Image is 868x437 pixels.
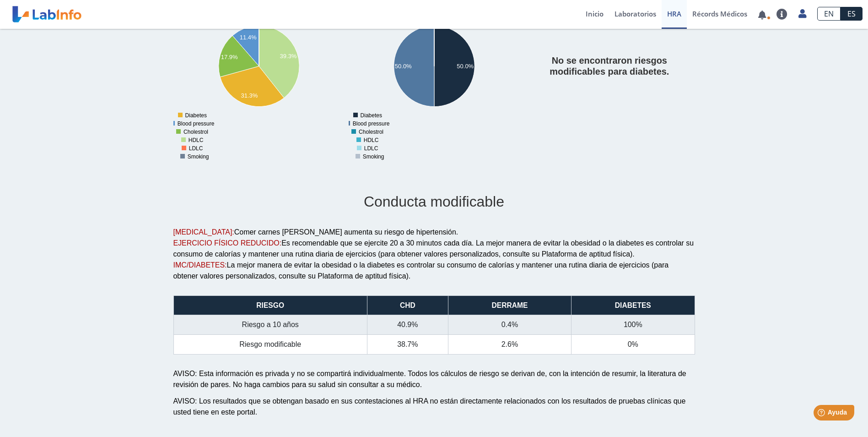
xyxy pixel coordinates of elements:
a: EN [817,7,841,21]
h4: No se encontraron riesgos modificables para diabetes. [524,55,695,77]
span: IMC/DIABETES: [173,261,227,269]
span: EJERCICIO FÍSICO REDUCIDO: [173,239,282,247]
th: Riesgo [173,295,367,315]
td: 40.9% [367,315,448,334]
span: La mejor manera de evitar la obesidad o la diabetes es controlar su consumo de calorías y mantene... [173,261,669,280]
a: ES [841,7,863,21]
th: Derrame [448,295,571,315]
iframe: Help widget launcher [787,401,858,427]
h2: Conducta modificable [173,193,695,210]
td: 0.4% [448,315,571,334]
th: CHD [367,295,448,315]
span: Comer carnes [PERSON_NAME] aumenta su riesgo de hipertensión. [234,228,458,236]
span: [MEDICAL_DATA]: [173,228,234,236]
span: Es recomendable que se ejercite 20 a 30 minutos cada día. La mejor manera de evitar la obesidad o... [173,239,694,258]
td: 0% [571,334,695,354]
td: 2.6% [448,334,571,354]
span: HRA [667,9,681,18]
th: Diabetes [571,295,695,315]
td: Riesgo modificable [173,334,367,354]
p: AVISO: Esta información es privada y no se compartirá individualmente. Todos los cálculos de ries... [173,368,695,390]
td: 100% [571,315,695,334]
p: AVISO: Los resultados que se obtengan basado en sus contestaciones al HRA no están directamente r... [173,396,695,418]
td: 38.7% [367,334,448,354]
td: Riesgo a 10 años [173,315,367,334]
